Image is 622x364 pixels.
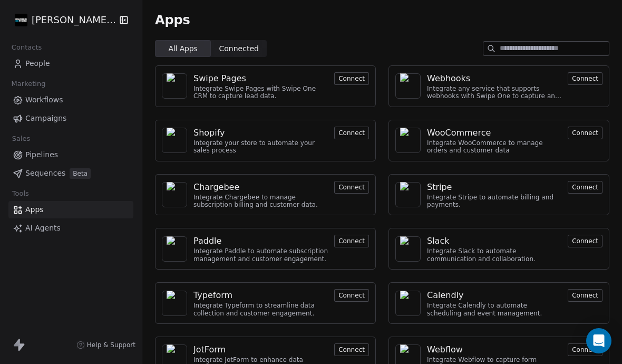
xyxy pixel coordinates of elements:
a: Connect [568,73,602,83]
button: [PERSON_NAME] Photo [13,11,112,29]
a: Campaigns [8,110,133,127]
a: Apps [8,201,133,218]
img: NA [167,291,182,316]
a: Connect [334,344,369,355]
a: SequencesBeta [8,165,133,182]
span: Connected [219,43,259,54]
div: Typeform [193,289,232,302]
div: Integrate Typeform to streamline data collection and customer engagement. [193,302,328,317]
span: Tools [7,186,33,202]
a: NA [162,128,187,153]
div: Open Intercom Messenger [586,328,611,353]
a: NA [162,182,187,207]
button: Connect [568,289,602,302]
a: Connect [334,236,369,246]
span: Sales [7,131,35,147]
div: Integrate WooCommerce to manage orders and customer data [427,139,561,155]
img: NA [400,182,416,207]
div: Integrate Stripe to automate billing and payments. [427,194,561,209]
a: Connect [334,73,369,83]
span: Beta [70,168,91,179]
span: Apps [25,204,44,215]
img: NA [400,128,416,153]
a: NA [162,73,187,99]
a: NA [395,236,421,262]
a: Paddle [193,235,328,247]
img: NA [167,73,182,99]
button: Connect [568,127,602,139]
a: Workflows [8,91,133,109]
div: Integrate Slack to automate communication and collaboration. [427,247,561,263]
a: Connect [568,290,602,300]
span: Pipelines [25,149,58,160]
a: Connect [568,182,602,192]
a: Connect [334,290,369,300]
span: [PERSON_NAME] Photo [32,13,117,27]
span: Apps [155,12,190,28]
button: Connect [568,235,602,247]
span: People [25,58,50,69]
button: Connect [334,127,369,139]
button: Connect [568,72,602,85]
a: Help & Support [76,341,135,349]
span: Sequences [25,168,65,179]
div: Paddle [193,235,221,247]
button: Connect [334,181,369,194]
div: Webhooks [427,72,470,85]
button: Connect [334,235,369,247]
div: Webflow [427,343,463,356]
img: NA [167,182,182,207]
button: Connect [568,343,602,356]
a: WooCommerce [427,127,561,139]
a: NA [395,182,421,207]
span: Marketing [7,76,50,92]
div: WooCommerce [427,127,491,139]
a: People [8,55,133,72]
div: Slack [427,235,449,247]
div: Integrate Swipe Pages with Swipe One CRM to capture lead data. [193,85,328,100]
a: Stripe [427,181,561,194]
img: Daudelin%20Photo%20Logo%20White%202025%20Square.png [15,14,27,26]
div: Shopify [193,127,225,139]
img: NA [167,128,182,153]
a: NA [395,128,421,153]
a: NA [395,73,421,99]
a: NA [162,236,187,262]
span: AI Agents [25,223,61,234]
a: AI Agents [8,219,133,237]
a: Connect [568,128,602,138]
a: Chargebee [193,181,328,194]
div: Integrate Calendly to automate scheduling and event management. [427,302,561,317]
div: Integrate your store to automate your sales process [193,139,328,155]
img: NA [400,73,416,99]
div: Integrate Chargebee to manage subscription billing and customer data. [193,194,328,209]
div: Chargebee [193,181,239,194]
a: Connect [568,236,602,246]
div: Stripe [427,181,452,194]
span: Help & Support [87,341,135,349]
button: Connect [568,181,602,194]
div: Integrate any service that supports webhooks with Swipe One to capture and automate data workflows. [427,85,561,100]
a: Shopify [193,127,328,139]
a: Webhooks [427,72,561,85]
a: Pipelines [8,146,133,164]
button: Connect [334,289,369,302]
button: Connect [334,343,369,356]
a: Swipe Pages [193,72,328,85]
a: JotForm [193,343,328,356]
a: NA [395,291,421,316]
img: NA [400,236,416,262]
a: NA [162,291,187,316]
a: Connect [334,128,369,138]
img: NA [167,236,182,262]
div: Calendly [427,289,463,302]
span: Contacts [7,40,46,55]
span: Workflows [25,94,63,106]
a: Connect [334,182,369,192]
button: Connect [334,72,369,85]
div: JotForm [193,343,226,356]
a: Connect [568,344,602,355]
div: Integrate Paddle to automate subscription management and customer engagement. [193,247,328,263]
img: NA [400,291,416,316]
span: Campaigns [25,113,66,124]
